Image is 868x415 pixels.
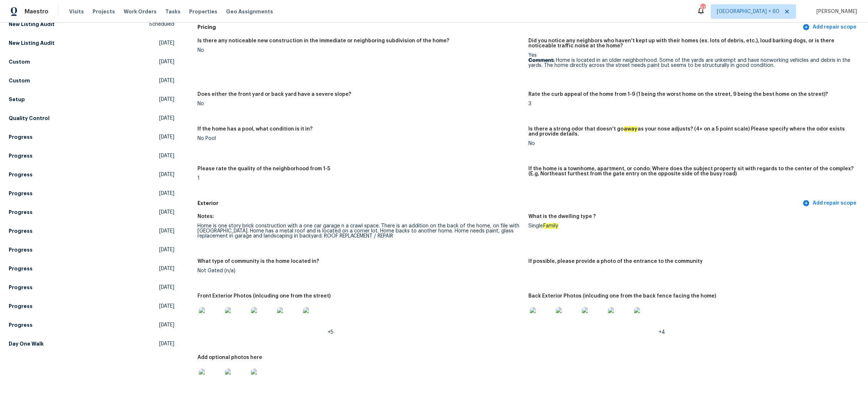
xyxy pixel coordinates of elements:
button: Add repair scope [801,21,859,34]
span: [DATE] [159,321,174,329]
a: New Listing AuditScheduled [9,18,174,31]
a: Progress[DATE] [9,318,174,331]
button: Add repair scope [801,197,859,210]
span: Work Orders [124,8,157,15]
div: 3 [528,101,854,106]
h5: If the home is a townhome, apartment, or condo: Where does the subject property sit with regards ... [528,166,854,176]
a: Progress[DATE] [9,224,174,238]
span: [DATE] [159,133,174,141]
h5: New Listing Audit [9,39,55,47]
h5: Is there any noticeable new construction in the immediate or neighboring subdivision of the home? [197,38,449,43]
div: No [528,141,854,146]
h5: Front Exterior Photos (inlcuding one from the street) [197,294,331,299]
h5: Progress [9,190,33,197]
span: [DATE] [159,96,174,103]
a: Custom[DATE] [9,55,174,68]
span: +5 [328,330,333,335]
h5: Back Exterior Photos (inlcuding one from the back fence facing the home) [528,294,716,299]
span: [PERSON_NAME] [813,8,857,15]
h5: If the home has a pool, what condition is it in? [197,127,312,132]
h5: Does either the front yard or back yard have a severe slope? [197,92,351,97]
h5: Exterior [197,200,801,207]
a: Progress[DATE] [9,206,174,219]
div: Single [528,223,854,228]
div: Not Gated (n/a) [197,268,523,273]
a: Progress[DATE] [9,168,174,181]
span: [DATE] [159,209,174,216]
span: Properties [189,8,217,15]
span: [DATE] [159,171,174,178]
span: [GEOGRAPHIC_DATA] + 60 [717,8,779,15]
a: Setup[DATE] [9,93,174,106]
div: Yes [528,53,854,68]
h5: Progress [9,303,33,310]
h5: Add optional photos here [197,355,262,360]
span: [DATE] [159,77,174,84]
b: Comment: [528,58,554,63]
span: [DATE] [159,340,174,347]
h5: Progress [9,133,33,141]
h5: Progress [9,227,33,235]
span: [DATE] [159,115,174,122]
a: Day One Walk[DATE] [9,337,174,350]
h5: Notes: [197,214,214,219]
span: [DATE] [159,303,174,310]
span: Add repair scope [804,199,856,208]
h5: Is there a strong odor that doesn't go as your nose adjusts? (4+ on a 5 point scale) Please speci... [528,127,854,137]
h5: Progress [9,171,33,178]
a: Quality Control[DATE] [9,112,174,125]
a: Progress[DATE] [9,243,174,256]
span: Scheduled [149,21,174,28]
div: No [197,48,523,53]
h5: Progress [9,246,33,253]
span: [DATE] [159,284,174,291]
h5: Pricing [197,23,801,31]
h5: New Listing Audit [9,21,55,28]
h5: What type of community is the home located in? [197,259,319,264]
a: Progress[DATE] [9,149,174,162]
h5: If possible, please provide a photo of the entrance to the community [528,259,703,264]
h5: Progress [9,209,33,216]
a: Custom[DATE] [9,74,174,87]
div: No [197,101,523,106]
div: No Pool [197,136,523,141]
span: [DATE] [159,246,174,253]
h5: Day One Walk [9,340,44,347]
h5: Please rate the quality of the neighborhood from 1-5 [197,166,330,171]
h5: Setup [9,96,25,103]
span: [DATE] [159,227,174,235]
span: Maestro [25,8,48,15]
h5: Quality Control [9,115,50,122]
p: Home is located in an older neighborhood. Some of the yards are unkempt and have nonworking vehic... [528,58,854,68]
span: Add repair scope [804,23,856,32]
h5: Did you notice any neighbors who haven't kept up with their homes (ex. lots of debris, etc.), lou... [528,38,854,48]
span: Tasks [165,9,180,14]
a: Progress[DATE] [9,281,174,294]
h5: Custom [9,58,30,65]
a: Progress[DATE] [9,300,174,313]
a: Progress[DATE] [9,131,174,144]
div: 1 [197,176,523,181]
em: away [624,126,638,132]
span: [DATE] [159,58,174,65]
h5: Rate the curb appeal of the home from 1-9 (1 being the worst home on the street, 9 being the best... [528,92,828,97]
h5: What is the dwelling type ? [528,214,596,219]
span: Visits [69,8,84,15]
span: +4 [659,330,665,335]
h5: Progress [9,321,33,329]
h5: Progress [9,152,33,159]
h5: Progress [9,284,33,291]
a: Progress[DATE] [9,262,174,275]
a: Progress[DATE] [9,187,174,200]
span: Geo Assignments [226,8,273,15]
div: 673 [700,4,705,12]
span: [DATE] [159,265,174,272]
span: [DATE] [159,190,174,197]
em: Family [543,223,558,229]
a: New Listing Audit[DATE] [9,37,174,50]
h5: Progress [9,265,33,272]
h5: Custom [9,77,30,84]
span: [DATE] [159,152,174,159]
div: Home is one story brick construction with a one car garage n a crawl space. There is an addition ... [197,223,523,239]
span: [DATE] [159,39,174,47]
